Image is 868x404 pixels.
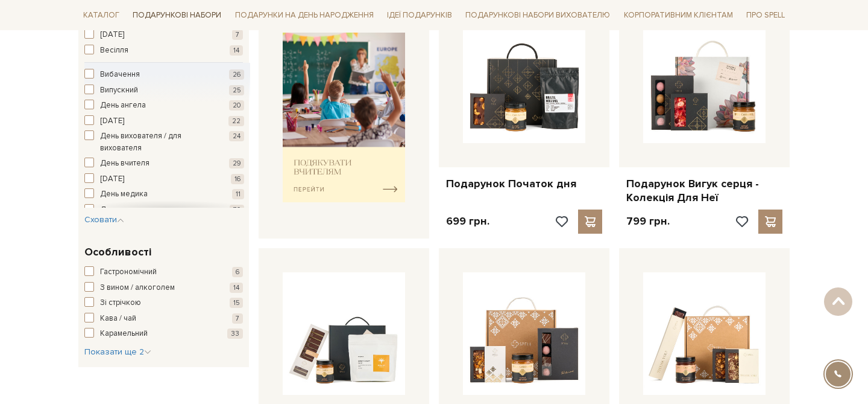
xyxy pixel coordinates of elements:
a: Каталог [78,6,124,25]
span: 20 [229,100,244,111]
span: Весілля [100,45,128,57]
span: Вибачення [100,69,140,81]
span: 14 [230,283,243,293]
span: Зі стрічкою [100,297,141,309]
button: Випускний 25 [84,85,244,97]
button: День ангела 20 [84,100,244,112]
span: Гастрономічний [100,266,157,278]
p: 699 грн. [446,214,489,228]
a: Ідеї подарунків [382,6,457,25]
a: Подарунок Вигук серця - Колекція Для Неї [626,177,782,205]
button: Сховати [84,214,124,226]
a: Про Spell [741,6,790,25]
a: Подарунок Початок дня [446,177,602,191]
img: banner [283,33,405,202]
span: День вихователя / для вихователя [100,130,211,154]
span: Показати ще 2 [84,347,151,357]
span: 7 [232,313,243,324]
span: 70 [230,205,244,215]
span: 7 [232,30,243,40]
button: [DATE] 16 [84,173,244,185]
span: 33 [227,329,243,339]
span: 24 [229,131,244,141]
span: Кава / чай [100,313,136,325]
button: Карамельний 33 [84,328,243,340]
span: 14 [230,45,243,56]
span: Особливості [84,244,151,260]
span: Випускний [100,85,138,97]
p: 799 грн. [626,214,670,228]
span: День медика [100,188,148,200]
span: 26 [229,69,244,80]
button: Вибачення 26 [84,69,244,81]
span: 6 [232,267,243,277]
span: Сховати [84,214,124,225]
span: День ангела [100,100,146,112]
a: Подарункові набори [128,6,226,25]
span: [DATE] [100,29,124,41]
button: Гастрономічний 6 [84,266,243,278]
span: [DATE] [100,173,124,185]
span: День народження [100,204,166,216]
span: 22 [228,116,244,126]
button: Весілля 14 [84,45,243,57]
button: Показати ще 2 [84,346,151,358]
button: День вихователя / для вихователя 24 [84,130,244,154]
button: [DATE] 22 [84,115,244,127]
span: 11 [232,189,244,199]
button: День народження 70 [84,204,244,216]
button: Кава / чай 7 [84,313,243,325]
span: [DATE] [100,115,124,127]
a: Корпоративним клієнтам [619,5,738,25]
button: Зі стрічкою 15 [84,297,243,309]
a: Подарункові набори вихователю [461,5,615,25]
span: День вчителя [100,158,149,170]
span: Карамельний [100,328,148,340]
span: 15 [230,298,243,308]
span: 25 [229,85,244,95]
button: З вином / алкоголем 14 [84,282,243,294]
button: [DATE] 7 [84,29,243,41]
button: День вчителя 29 [84,158,244,170]
span: 29 [229,158,244,168]
span: 16 [231,174,244,184]
a: Подарунки на День народження [230,6,379,25]
span: З вином / алкоголем [100,282,175,294]
button: День медика 11 [84,188,244,200]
